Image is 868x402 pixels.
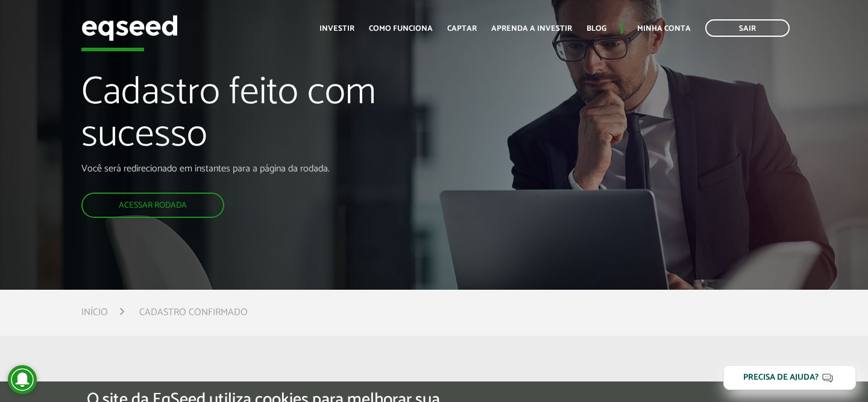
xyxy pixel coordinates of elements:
a: Acessar rodada [81,193,224,218]
h1: Cadastro feito com sucesso [81,72,497,163]
a: Minha conta [637,25,691,33]
a: Sair [705,19,790,37]
a: Blog [587,25,606,33]
img: EqSeed [81,12,178,44]
p: Você será redirecionado em instantes para a página da rodada. [81,163,497,174]
a: Início [81,308,108,317]
li: Cadastro confirmado [139,304,248,321]
a: Captar [447,25,477,33]
a: Aprenda a investir [491,25,572,33]
a: Como funciona [369,25,433,33]
a: Investir [319,25,354,33]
